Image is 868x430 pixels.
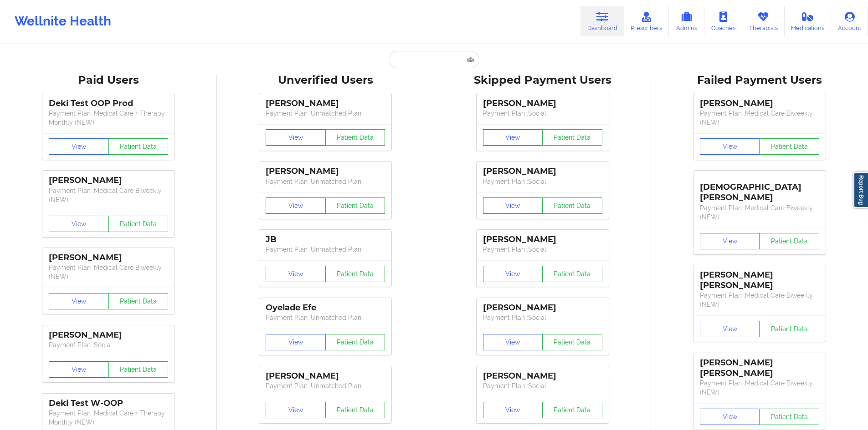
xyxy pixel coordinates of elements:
[700,358,819,379] div: [PERSON_NAME] [PERSON_NAME]
[483,166,602,177] div: [PERSON_NAME]
[49,138,109,155] button: View
[266,177,385,186] p: Payment Plan : Unmatched Plan
[759,409,819,425] button: Patient Data
[441,73,645,87] div: Skipped Payment Users
[49,109,168,127] p: Payment Plan : Medical Care + Therapy Monthly (NEW)
[542,129,602,146] button: Patient Data
[483,98,602,109] div: [PERSON_NAME]
[49,253,168,263] div: [PERSON_NAME]
[704,6,742,36] a: Coaches
[759,321,819,337] button: Patient Data
[266,266,326,282] button: View
[49,175,168,186] div: [PERSON_NAME]
[759,138,819,155] button: Patient Data
[759,233,819,249] button: Patient Data
[742,6,785,36] a: Therapists
[785,6,832,36] a: Medications
[700,321,760,337] button: View
[266,197,326,214] button: View
[700,109,819,127] p: Payment Plan : Medical Care Biweekly (NEW)
[49,398,168,409] div: Deki Test W-OOP
[49,186,168,204] p: Payment Plan : Medical Care Biweekly (NEW)
[266,381,385,390] p: Payment Plan : Unmatched Plan
[483,245,602,254] p: Payment Plan : Social
[483,109,602,118] p: Payment Plan : Social
[483,402,543,418] button: View
[266,313,385,322] p: Payment Plan : Unmatched Plan
[49,340,168,349] p: Payment Plan : Social
[223,73,427,87] div: Unverified Users
[325,266,385,282] button: Patient Data
[266,129,326,146] button: View
[266,402,326,418] button: View
[108,293,169,309] button: Patient Data
[108,361,169,378] button: Patient Data
[853,172,868,208] a: Report Bug
[483,334,543,350] button: View
[266,234,385,245] div: JB
[108,138,169,155] button: Patient Data
[542,197,602,214] button: Patient Data
[49,293,109,309] button: View
[700,98,819,109] div: [PERSON_NAME]
[49,330,168,340] div: [PERSON_NAME]
[624,6,669,36] a: Prescribers
[49,361,109,378] button: View
[657,73,862,87] div: Failed Payment Users
[542,334,602,350] button: Patient Data
[266,98,385,109] div: [PERSON_NAME]
[700,233,760,249] button: View
[49,263,168,281] p: Payment Plan : Medical Care Biweekly (NEW)
[483,303,602,313] div: [PERSON_NAME]
[49,216,109,232] button: View
[325,197,385,214] button: Patient Data
[325,402,385,418] button: Patient Data
[580,6,624,36] a: Dashboard
[483,129,543,146] button: View
[483,371,602,381] div: [PERSON_NAME]
[6,73,211,87] div: Paid Users
[700,270,819,291] div: [PERSON_NAME] [PERSON_NAME]
[483,177,602,186] p: Payment Plan : Social
[266,245,385,254] p: Payment Plan : Unmatched Plan
[325,129,385,146] button: Patient Data
[483,381,602,390] p: Payment Plan : Social
[483,234,602,245] div: [PERSON_NAME]
[700,291,819,309] p: Payment Plan : Medical Care Biweekly (NEW)
[700,175,819,203] div: [DEMOGRAPHIC_DATA][PERSON_NAME]
[831,6,868,36] a: Account
[483,313,602,322] p: Payment Plan : Social
[325,334,385,350] button: Patient Data
[542,402,602,418] button: Patient Data
[266,371,385,381] div: [PERSON_NAME]
[483,197,543,214] button: View
[49,98,168,109] div: Deki Test OOP Prod
[700,203,819,222] p: Payment Plan : Medical Care Biweekly (NEW)
[266,303,385,313] div: Oyelade Efe
[49,409,168,427] p: Payment Plan : Medical Care + Therapy Monthly (NEW)
[542,266,602,282] button: Patient Data
[700,409,760,425] button: View
[266,109,385,118] p: Payment Plan : Unmatched Plan
[700,138,760,155] button: View
[266,166,385,177] div: [PERSON_NAME]
[108,216,169,232] button: Patient Data
[700,379,819,397] p: Payment Plan : Medical Care Biweekly (NEW)
[266,334,326,350] button: View
[483,266,543,282] button: View
[669,6,704,36] a: Admins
